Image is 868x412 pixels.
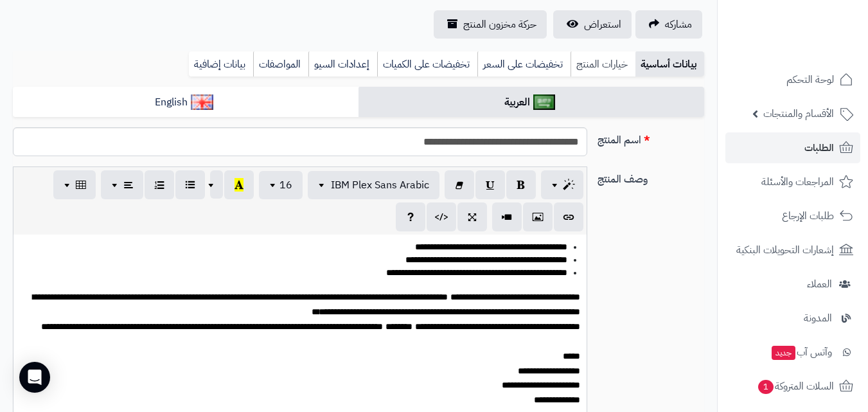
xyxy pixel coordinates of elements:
[13,87,359,118] a: English
[359,87,704,118] a: العربية
[477,51,571,77] a: تخفيضات على السعر
[763,105,834,123] span: الأقسام والمنتجات
[725,269,860,300] a: العملاء
[725,132,860,163] a: الطلبات
[434,10,547,39] a: حركة مخزون المنتج
[725,64,860,95] a: لوحة التحكم
[592,166,709,187] label: وصف المنتج
[725,337,860,368] a: وآتس آبجديد
[279,177,292,193] span: 16
[781,28,856,55] img: logo-2.png
[259,171,303,199] button: 16
[553,10,632,39] a: استعراض
[761,173,834,191] span: المراجعات والأسئلة
[725,235,860,265] a: إشعارات التحويلات البنكية
[331,177,429,193] span: IBM Plex Sans Arabic
[665,17,692,32] span: مشاركه
[191,94,213,110] img: English
[635,10,702,39] a: مشاركه
[804,309,832,327] span: المدونة
[725,303,860,334] a: المدونة
[253,51,308,77] a: المواصفات
[725,201,860,231] a: طلبات الإرجاع
[377,51,477,77] a: تخفيضات على الكميات
[770,343,832,361] span: وآتس آب
[592,127,709,148] label: اسم المنتج
[786,71,834,89] span: لوحة التحكم
[782,207,834,225] span: طلبات الإرجاع
[571,51,635,77] a: خيارات المنتج
[635,51,704,77] a: بيانات أساسية
[189,51,253,77] a: بيانات إضافية
[725,166,860,197] a: المراجعات والأسئلة
[533,94,556,110] img: العربية
[757,377,834,395] span: السلات المتروكة
[19,362,50,393] div: Open Intercom Messenger
[463,17,536,32] span: حركة مخزون المنتج
[725,371,860,402] a: السلات المتروكة1
[804,139,834,157] span: الطلبات
[807,275,832,293] span: العملاء
[758,380,774,395] span: 1
[736,241,834,259] span: إشعارات التحويلات البنكية
[308,51,377,77] a: إعدادات السيو
[584,17,621,32] span: استعراض
[772,346,795,360] span: جديد
[308,171,439,199] button: IBM Plex Sans Arabic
